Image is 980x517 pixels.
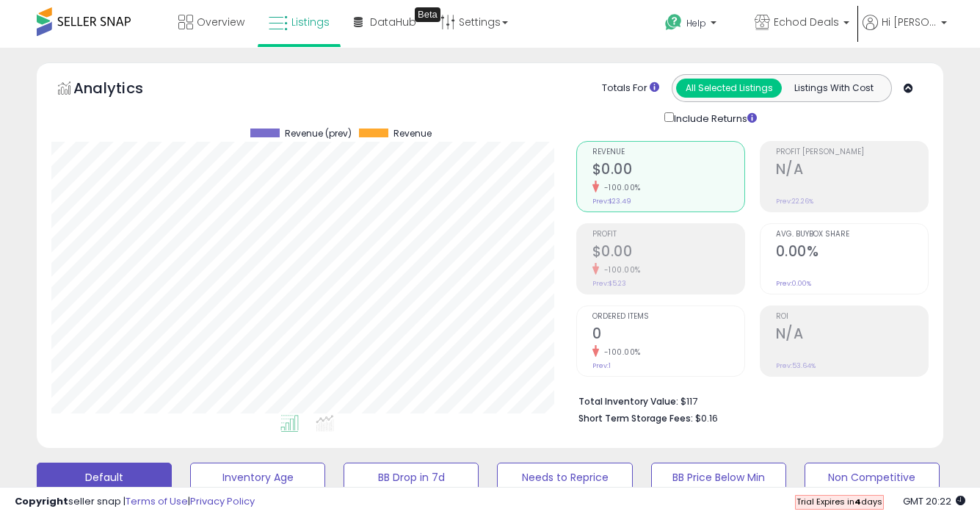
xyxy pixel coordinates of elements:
[578,395,678,408] b: Total Inventory Value:
[805,463,940,492] button: Non Competitive
[686,17,706,29] span: Help
[344,463,479,492] button: BB Drop in 7d
[599,182,641,193] small: -100.00%
[190,494,255,508] a: Privacy Policy
[592,231,744,239] span: Profit
[592,148,744,156] span: Revenue
[37,463,172,492] button: Default
[854,496,861,507] b: 4
[578,412,693,424] b: Short Term Storage Fees:
[676,79,782,98] button: All Selected Listings
[776,313,928,321] span: ROI
[592,243,744,263] h2: $0.00
[695,411,718,425] span: $0.16
[776,325,928,345] h2: N/A
[664,13,683,32] i: Get Help
[197,15,244,29] span: Overview
[776,243,928,263] h2: 0.00%
[578,391,918,409] li: $117
[285,129,352,139] span: Revenue (prev)
[599,347,641,358] small: -100.00%
[653,2,741,48] a: Help
[592,279,626,288] small: Prev: $5.23
[776,161,928,181] h2: N/A
[592,197,631,206] small: Prev: $23.49
[497,463,632,492] button: Needs to Reprice
[651,463,786,492] button: BB Price Below Min
[776,148,928,156] span: Profit [PERSON_NAME]
[592,361,611,370] small: Prev: 1
[15,494,68,508] strong: Copyright
[776,279,811,288] small: Prev: 0.00%
[863,15,947,48] a: Hi [PERSON_NAME]
[903,494,965,508] span: 2025-10-14 20:22 GMT
[776,197,813,206] small: Prev: 22.26%
[776,231,928,239] span: Avg. Buybox Share
[592,325,744,345] h2: 0
[190,463,325,492] button: Inventory Age
[291,15,330,29] span: Listings
[776,361,816,370] small: Prev: 53.64%
[653,109,774,126] div: Include Returns
[15,495,255,509] div: seller snap | |
[592,161,744,181] h2: $0.00
[592,313,744,321] span: Ordered Items
[73,78,172,102] h5: Analytics
[126,494,188,508] a: Terms of Use
[393,129,432,139] span: Revenue
[602,82,659,95] div: Totals For
[796,496,882,507] span: Trial Expires in days
[882,15,937,29] span: Hi [PERSON_NAME]
[415,7,440,22] div: Tooltip anchor
[599,264,641,275] small: -100.00%
[370,15,416,29] span: DataHub
[774,15,839,29] span: Echod Deals
[781,79,887,98] button: Listings With Cost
